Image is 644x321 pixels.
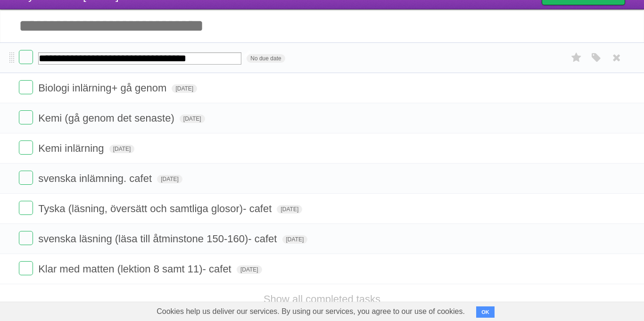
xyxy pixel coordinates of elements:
label: Done [19,171,33,185]
span: [DATE] [172,84,197,93]
span: Kemi (gå genom det senaste) [38,112,177,124]
span: Tyska (läsning, översätt och samtliga glosor)- cafet [38,203,274,214]
label: Done [19,231,33,245]
span: [DATE] [180,115,205,123]
span: Biologi inlärning+ gå genom [38,82,169,94]
label: Done [19,110,33,124]
button: OK [476,306,495,318]
label: Done [19,261,33,275]
span: No due date [247,54,285,63]
label: Done [19,80,33,94]
span: [DATE] [282,235,308,244]
span: [DATE] [109,145,135,153]
a: Show all completed tasks [264,293,380,305]
span: svenska inlämning. cafet [38,173,154,184]
span: Klar med matten (lektion 8 samt 11)- cafet [38,263,234,275]
span: svenska läsning (läsa till åtminstone 150-160)- cafet [38,233,279,245]
label: Star task [568,50,586,66]
span: Kemi inlärning [38,142,106,154]
span: [DATE] [157,175,182,183]
label: Done [19,50,33,64]
span: [DATE] [237,265,262,274]
label: Done [19,140,33,155]
label: Done [19,201,33,215]
span: Cookies help us deliver our services. By using our services, you agree to our use of cookies. [147,302,474,321]
span: [DATE] [277,205,302,214]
